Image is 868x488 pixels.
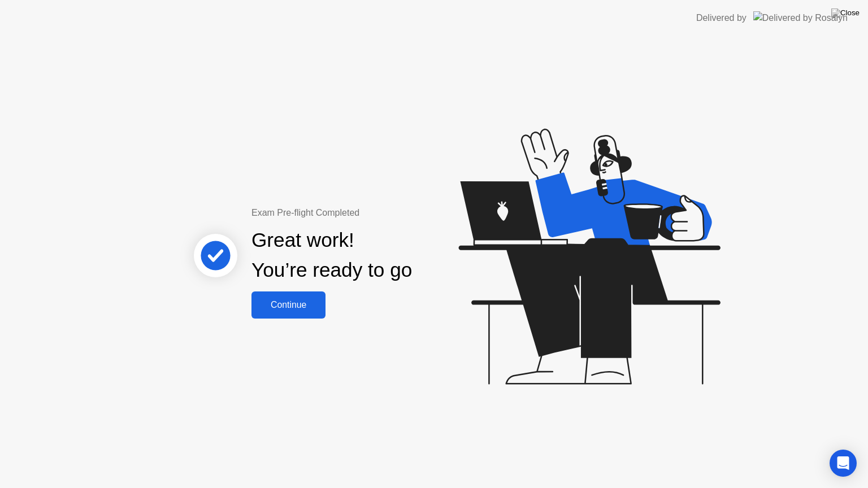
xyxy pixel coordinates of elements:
[753,11,848,24] img: Delivered by Rosalyn
[251,206,485,220] div: Exam Pre-flight Completed
[251,225,412,285] div: Great work! You’re ready to go
[830,450,857,477] div: Open Intercom Messenger
[251,291,325,319] button: Continue
[831,8,860,18] img: Close
[696,11,747,25] div: Delivered by
[255,300,322,310] div: Continue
